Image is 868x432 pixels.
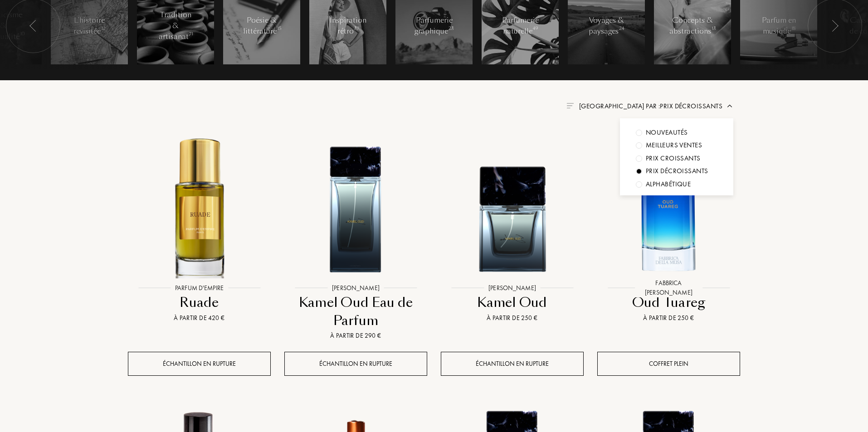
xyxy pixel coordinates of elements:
[669,15,716,37] div: Concepts & abstractions
[156,10,195,42] div: Tradition & artisanat
[29,20,37,32] img: arr_left.svg
[597,127,740,334] a: Oud Tuareg Fabbrica Della MusaFabbrica [PERSON_NAME]Oud TuaregÀ partir de 250 €
[414,15,454,37] div: Parfumerie graphique
[284,352,427,376] div: Échantillon en rupture
[277,25,281,32] span: 15
[354,25,359,32] span: 37
[598,137,739,278] img: Oud Tuareg Fabbrica Della Musa
[597,352,740,376] div: Coffret plein
[449,25,454,32] span: 23
[646,179,691,189] div: Alphabétique
[129,137,270,278] img: Ruade Parfum d'Empire
[285,137,426,278] img: Kamel Oud Eau de Parfum Sora Dora
[284,127,427,352] a: Kamel Oud Eau de Parfum Sora Dora[PERSON_NAME]Kamel Oud Eau de ParfumÀ partir de 290 €
[329,15,367,37] div: Inspiration rétro
[132,313,267,323] div: À partir de 420 €
[128,352,271,376] div: Échantillon en rupture
[288,331,424,340] div: À partir de 290 €
[128,127,271,334] a: Ruade Parfum d'EmpireParfum d'EmpireRuadeÀ partir de 420 €
[288,294,424,330] div: Kamel Oud Eau de Parfum
[444,313,580,323] div: À partir de 250 €
[566,103,574,108] img: filter_by.png
[601,313,736,323] div: À partir de 250 €
[441,352,584,376] div: Échantillon en rupture
[726,102,733,110] img: arrow.png
[579,102,722,111] span: [GEOGRAPHIC_DATA] par : Prix décroissants
[442,137,583,278] img: Kamel Oud Sora Dora
[619,25,624,32] span: 24
[587,15,626,37] div: Voyages & paysages
[189,31,193,37] span: 71
[501,15,540,37] div: Parfumerie naturelle
[533,25,538,32] span: 49
[646,140,702,150] div: Meilleurs ventes
[831,20,839,32] img: arr_left.svg
[646,153,701,164] div: Prix croissants
[441,127,584,334] a: Kamel Oud Sora Dora[PERSON_NAME]Kamel OudÀ partir de 250 €
[243,15,281,37] div: Poésie & littérature
[646,127,688,138] div: Nouveautés
[646,166,708,176] div: Prix décroissants
[712,25,716,32] span: 13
